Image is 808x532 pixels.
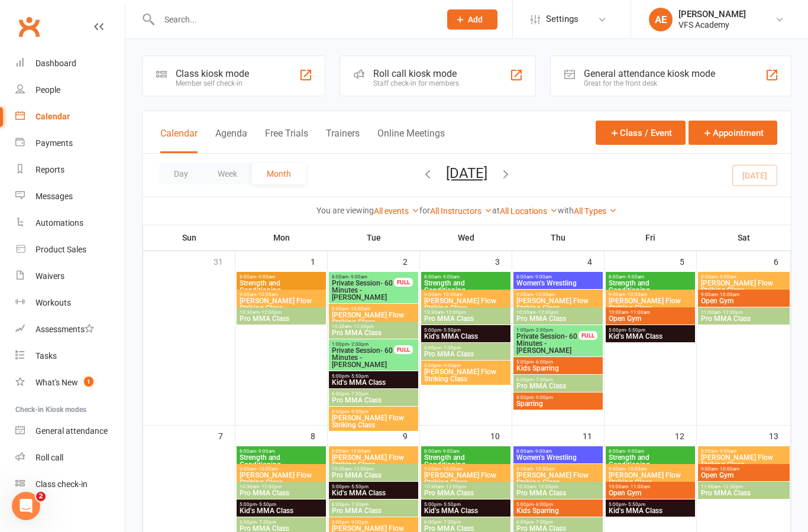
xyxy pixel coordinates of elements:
span: Kid's MMA Class [239,507,324,514]
span: 6:00pm [331,502,416,507]
span: - 10:00am [533,292,555,297]
div: People [35,85,60,95]
span: - 10:00am [256,466,278,472]
div: 3 [495,251,512,271]
span: Pro MMA Class [239,489,324,497]
a: People [15,77,125,103]
span: [PERSON_NAME] Flow Striking Class [424,368,508,382]
a: Dashboard [15,50,125,77]
span: - 12:00pm [259,484,282,489]
span: - 9:00am [441,274,460,280]
span: Kid's MMA Class [608,333,693,340]
span: - 9:00am [625,449,644,454]
span: - 12:30pm [720,310,743,315]
a: General attendance kiosk mode [15,418,125,445]
span: [PERSON_NAME] Flow Striking Class [331,454,416,468]
span: 5:00pm [608,327,693,333]
span: Kid's MMA Class [424,333,508,340]
span: - 7:30pm [257,520,276,525]
div: Payments [35,138,73,148]
div: General attendance kiosk mode [584,68,715,79]
span: 5:00pm [424,327,508,333]
span: Kid's MMA Class [608,507,693,514]
a: All Instructors [430,206,492,216]
a: Calendar [15,103,125,130]
div: 31 [214,251,235,271]
span: 11:00am [700,484,787,489]
span: Pro MMA Class [424,315,508,322]
span: - 5:50pm [626,502,645,507]
div: Roll call kiosk mode [373,68,459,79]
span: 5:00pm [331,374,416,379]
span: 9:00am [331,306,416,312]
span: - 12:00pm [351,466,374,472]
span: - 11:00am [628,310,650,315]
span: 11:00am [700,310,787,315]
span: - 5:50pm [441,502,461,507]
span: [PERSON_NAME] Flow Striking Class [424,472,508,486]
span: [PERSON_NAME] Flow Striking Class [516,297,600,312]
span: 10:00am [608,484,693,489]
th: Fri [605,225,697,250]
a: All Types [574,206,617,216]
div: 1 [311,251,327,271]
span: [PERSON_NAME] Flow Striking Class [700,454,787,468]
span: - 5:50pm [349,484,369,489]
span: Kids Sparring [516,365,600,372]
button: Free Trials [265,128,308,153]
span: - 10:00am [441,292,463,297]
div: Class kiosk mode [176,68,249,79]
div: Assessments [35,325,94,334]
span: 5:00pm [516,502,600,507]
span: Sparring [516,400,600,407]
span: 8:00am [516,449,600,454]
button: Class / Event [596,121,686,145]
span: 2 [36,492,46,501]
span: - 2:00pm [349,342,369,347]
div: Automations [35,218,83,228]
button: Week [203,163,252,184]
button: Add [447,9,497,30]
span: - 9:00am [256,274,275,280]
div: Dashboard [35,59,76,68]
span: Pro MMA Class [331,507,416,514]
div: 4 [587,251,604,271]
span: - 9:00am [533,274,552,280]
span: Pro MMA Class [424,525,508,532]
span: [PERSON_NAME] Flow Striking Class [239,472,324,486]
span: 5:00pm [424,502,508,507]
span: 10:30am [516,310,600,315]
span: - 7:30pm [349,391,369,397]
input: Search... [156,11,432,28]
div: VFS Academy [678,20,746,30]
span: Private Session- 60 Minutes - [PERSON_NAME] [331,280,395,301]
span: Kid's MMA Class [331,379,416,386]
span: - 9:00am [256,449,275,454]
div: Great for the front desk [584,79,715,87]
span: 8:00am [700,274,787,280]
div: [PERSON_NAME] [678,9,746,20]
span: - 9:00pm [534,395,553,400]
div: FULL [578,331,597,340]
span: - 10:00am [625,292,647,297]
span: 6:00pm [239,520,324,525]
span: - 12:00pm [536,310,558,315]
span: 9:00am [516,292,600,297]
span: 9:00am [424,466,508,472]
span: Open Gym [700,472,787,479]
span: Kid's MMA Class [424,507,508,514]
span: Pro MMA Class [331,329,416,336]
span: Strength and Conditioning [239,280,324,294]
div: Product Sales [35,245,86,254]
span: 5:00pm [516,359,600,365]
span: 6:00pm [331,391,416,397]
span: - 12:00pm [536,484,558,489]
strong: at [492,206,500,215]
span: 8:00pm [331,520,416,525]
div: Member self check-in [176,79,249,87]
span: Kid's MMA Class [331,489,416,497]
span: Strength and Conditioning [239,454,324,468]
div: What's New [35,378,78,387]
span: 8:00am [424,274,508,280]
span: 1:00pm [331,342,395,347]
